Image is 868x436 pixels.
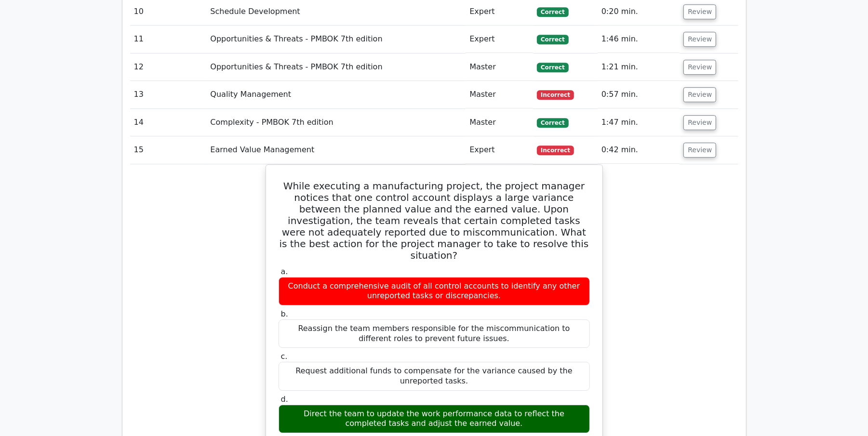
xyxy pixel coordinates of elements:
[537,90,574,100] span: Incorrect
[281,352,288,361] span: c.
[537,35,568,44] span: Correct
[537,63,568,72] span: Correct
[206,109,466,136] td: Complexity - PMBOK 7th edition
[206,81,466,108] td: Quality Management
[279,405,590,434] div: Direct the team to update the work performance data to reflect the completed tasks and adjust the...
[130,109,207,136] td: 14
[466,26,533,53] td: Expert
[683,60,716,75] button: Review
[598,53,680,81] td: 1:21 min.
[206,53,466,81] td: Opportunities & Threats - PMBOK 7th edition
[683,115,716,130] button: Review
[598,109,680,136] td: 1:47 min.
[598,26,680,53] td: 1:46 min.
[598,81,680,108] td: 0:57 min.
[466,53,533,81] td: Master
[206,26,466,53] td: Opportunities & Threats - PMBOK 7th edition
[281,267,288,276] span: a.
[278,180,591,261] h5: While executing a manufacturing project, the project manager notices that one control account dis...
[598,136,680,164] td: 0:42 min.
[279,362,590,391] div: Request additional funds to compensate for the variance caused by the unreported tasks.
[279,277,590,306] div: Conduct a comprehensive audit of all control accounts to identify any other unreported tasks or d...
[281,309,288,318] span: b.
[130,53,207,81] td: 12
[537,118,568,128] span: Correct
[466,109,533,136] td: Master
[130,26,207,53] td: 11
[683,87,716,102] button: Review
[279,319,590,348] div: Reassign the team members responsible for the miscommunication to different roles to prevent futu...
[206,136,466,164] td: Earned Value Management
[130,81,207,108] td: 13
[683,32,716,47] button: Review
[281,395,288,404] span: d.
[466,136,533,164] td: Expert
[537,7,568,17] span: Correct
[683,4,716,19] button: Review
[130,136,207,164] td: 15
[683,143,716,158] button: Review
[466,81,533,108] td: Master
[537,145,574,155] span: Incorrect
